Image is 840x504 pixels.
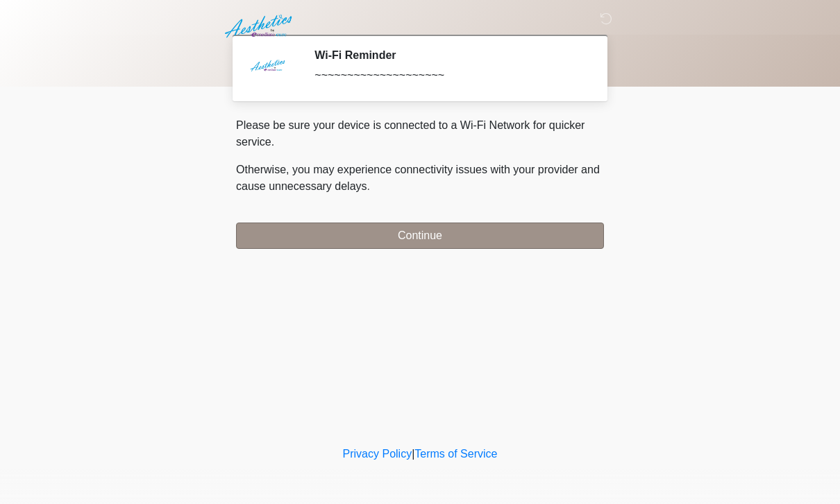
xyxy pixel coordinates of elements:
[314,67,583,84] div: ~~~~~~~~~~~~~~~~~~~~
[236,223,604,249] button: Continue
[343,448,412,460] a: Privacy Policy
[412,448,414,460] a: |
[367,180,370,192] span: .
[236,117,604,150] p: Please be sure your device is connected to a Wi-Fi Network for quicker service.
[414,448,497,460] a: Terms of Service
[314,49,583,62] h2: Wi-Fi Reminder
[236,162,604,195] p: Otherwise, you may experience connectivity issues with your provider and cause unnecessary delays
[222,10,298,42] img: Aesthetics by Emediate Cure Logo
[246,49,288,90] img: Agent Avatar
